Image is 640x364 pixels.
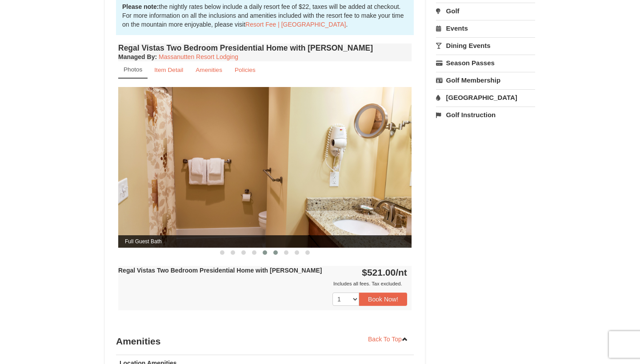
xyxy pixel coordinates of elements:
[436,20,535,36] a: Events
[396,267,407,277] span: /nt
[118,279,407,288] div: Includes all fees. Tax excluded.
[118,235,412,248] span: Full Guest Bath
[154,67,183,73] small: Item Detail
[362,267,407,277] strong: $521.00
[118,53,155,60] span: Managed By
[122,3,159,10] strong: Please note:
[124,66,142,73] small: Photos
[190,61,228,79] a: Amenities
[436,72,535,88] a: Golf Membership
[436,89,535,106] a: [GEOGRAPHIC_DATA]
[245,21,346,28] a: Resort Fee | [GEOGRAPHIC_DATA]
[159,53,238,60] a: Massanutten Resort Lodging
[118,267,322,274] strong: Regal Vistas Two Bedroom Presidential Home with [PERSON_NAME]
[362,332,414,346] a: Back To Top
[436,3,535,19] a: Golf
[196,67,222,73] small: Amenities
[436,37,535,54] a: Dining Events
[359,293,407,306] button: Book Now!
[436,107,535,123] a: Golf Instruction
[235,67,256,73] small: Policies
[118,61,148,79] a: Photos
[118,87,412,247] img: Full Guest Bath
[116,332,414,350] h3: Amenities
[118,53,157,60] strong: :
[118,44,412,52] h4: Regal Vistas Two Bedroom Presidential Home with [PERSON_NAME]
[229,61,261,79] a: Policies
[148,61,189,79] a: Item Detail
[436,55,535,71] a: Season Passes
